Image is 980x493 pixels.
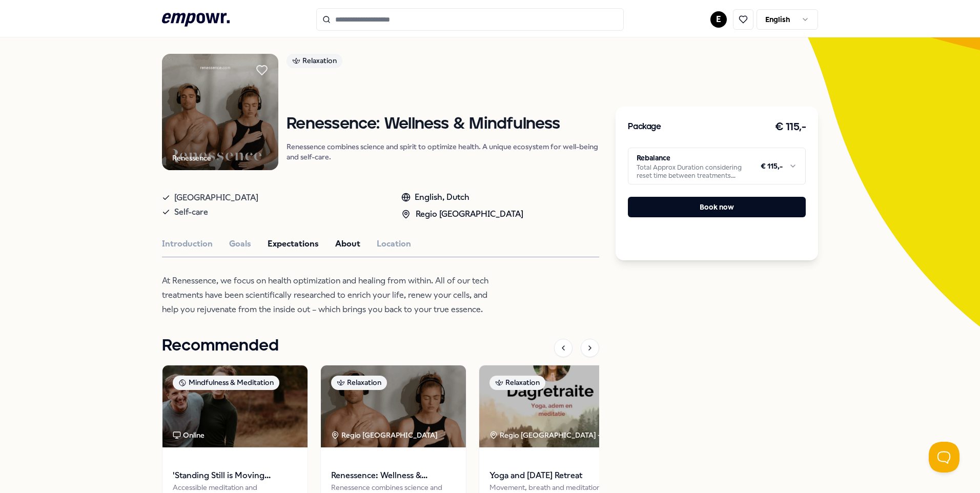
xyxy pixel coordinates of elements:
[628,120,661,134] h3: Package
[316,8,624,31] input: Search for products, categories or subcategories
[331,429,439,441] div: Regio [GEOGRAPHIC_DATA]
[287,141,599,162] p: Renessence combines science and spirit to optimize health. A unique ecosystem for well-being and ...
[401,208,523,221] div: Regio [GEOGRAPHIC_DATA]
[489,429,606,441] div: Regio [GEOGRAPHIC_DATA] + 1
[268,237,319,251] button: Expectations
[287,115,599,133] h1: Renessence: Wellness & Mindfulness
[401,191,523,204] div: English, Dutch
[172,152,211,163] div: Renessence
[173,376,279,390] div: Mindfulness & Meditation
[331,376,387,390] div: Relaxation
[162,54,278,170] img: Product Image
[229,237,251,251] button: Goals
[162,274,495,317] p: At Renessence, we focus on health optimization and healing from within. All of our tech treatment...
[287,54,599,72] a: Relaxation
[173,469,297,482] span: 'Standing Still is Moving Forward' - Online Programme by [DOMAIN_NAME]
[929,442,959,473] iframe: Help Scout Beacon - Open
[335,237,360,251] button: About
[173,429,205,441] div: Online
[174,191,258,205] span: [GEOGRAPHIC_DATA]
[489,469,614,482] span: Yoga and [DATE] Retreat
[479,365,624,447] img: package image
[162,237,213,251] button: Introduction
[331,469,456,482] span: Renessence: Wellness & Mindfulness
[489,376,545,390] div: Relaxation
[174,205,208,219] span: Self-care
[775,119,806,135] h3: € 115,-
[628,197,806,217] button: Book now
[162,365,308,447] img: package image
[710,11,727,28] button: E
[287,54,342,68] div: Relaxation
[162,333,279,359] h1: Recommended
[377,237,411,251] button: Location
[321,365,466,447] img: package image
